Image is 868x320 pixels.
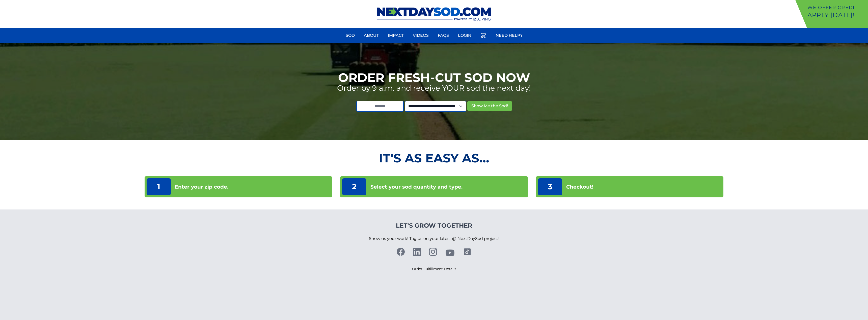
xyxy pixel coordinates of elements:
h2: It's as Easy As... [145,152,723,164]
a: Videos [410,29,432,42]
a: Login [455,29,474,42]
p: Show us your work! Tag us on your latest @ NextDaySod project! [369,230,499,248]
p: Order by 9 a.m. and receive YOUR sod the next day! [337,84,531,93]
a: About [361,29,382,42]
p: Enter your zip code. [175,183,228,190]
a: Need Help? [493,29,526,42]
p: 3 [538,178,562,195]
a: FAQs [435,29,452,42]
p: Checkout! [566,183,593,190]
p: Select your sod quantity and type. [370,183,463,190]
p: 2 [342,178,366,195]
a: Impact [385,29,407,42]
p: Apply [DATE]! [807,11,866,19]
p: 1 [147,178,171,195]
p: We offer Credit [807,4,866,11]
a: Sod [343,29,358,42]
button: Show Me the Sod! [467,101,512,111]
a: Order Fulfillment Details [412,267,456,271]
h1: Order Fresh-Cut Sod Now [338,72,530,84]
h4: Let's Grow Together [369,222,499,230]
